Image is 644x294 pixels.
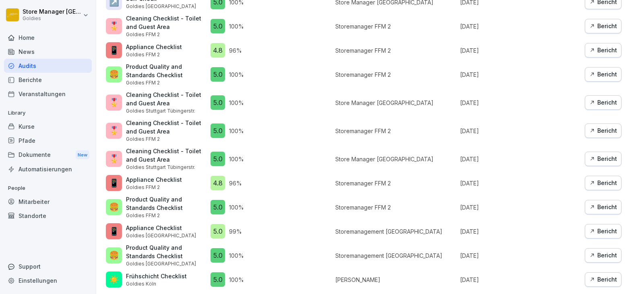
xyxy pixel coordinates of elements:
p: Goldies FFM 2 [126,31,206,38]
p: Store Manager [GEOGRAPHIC_DATA] [335,99,456,107]
div: Bericht [589,203,617,212]
a: Veranstaltungen [4,87,92,101]
div: 5.0 [211,200,225,214]
p: 100 % [229,99,244,107]
button: Bericht [585,19,621,33]
div: 5.0 [211,152,225,166]
p: Goldies Stuttgart Tübingerstr. [126,164,206,171]
button: Bericht [585,224,621,238]
p: Appliance Checklist [126,43,182,51]
p: Goldies [GEOGRAPHIC_DATA] [126,3,196,10]
p: [DATE] [460,275,581,284]
div: 5.0 [211,19,225,33]
div: Bericht [589,227,617,236]
p: [DATE] [460,46,581,55]
p: 100 % [229,203,244,212]
p: Storemanager FFM 2 [335,70,456,79]
div: Support [4,259,92,273]
div: Bericht [589,70,617,79]
div: Bericht [589,126,617,135]
p: Goldies [GEOGRAPHIC_DATA] [126,232,196,239]
button: Bericht [585,43,621,58]
a: Bericht [585,176,621,190]
div: Pfade [4,134,92,148]
p: Goldies FFM 2 [126,136,206,143]
a: Berichte [4,73,92,87]
p: Storemanager FFM 2 [335,179,456,187]
p: Storemanager FFM 2 [335,127,456,135]
p: 96 % [229,179,242,187]
p: 📱 [109,177,119,189]
p: Appliance Checklist [126,175,182,184]
p: People [4,182,92,195]
p: 99 % [229,227,242,236]
p: Goldies [GEOGRAPHIC_DATA] [126,260,206,267]
p: [DATE] [460,251,581,260]
div: 5.0 [211,123,225,138]
p: 🍔 [109,249,119,261]
p: [DATE] [460,70,581,79]
p: Cleaning Checklist - Toilet and Guest Area [126,90,206,107]
a: Automatisierungen [4,162,92,176]
button: Bericht [585,272,621,287]
p: 100 % [229,22,244,31]
p: Goldies FFM 2 [126,212,206,219]
div: Bericht [589,22,617,31]
div: 5.0 [211,248,225,263]
p: Product Quality and Standards Checklist [126,62,206,79]
div: 5.0 [211,67,225,82]
p: Cleaning Checklist - Toilet and Guest Area [126,14,206,31]
a: Home [4,31,92,45]
p: Goldies FFM 2 [126,79,206,86]
p: [DATE] [460,99,581,107]
p: 100 % [229,251,244,260]
p: Storemanager FFM 2 [335,22,456,31]
a: Mitarbeiter [4,195,92,209]
p: 100 % [229,155,244,163]
p: [PERSON_NAME] [335,275,456,284]
div: Bericht [589,154,617,163]
p: Cleaning Checklist - Toilet and Guest Area [126,119,206,136]
div: Dokumente [4,148,92,162]
p: Store Manager [GEOGRAPHIC_DATA] [335,155,456,163]
p: Goldies Stuttgart Tübingerstr. [126,107,206,115]
button: Bericht [585,67,621,82]
p: [DATE] [460,155,581,163]
p: [DATE] [460,203,581,212]
p: [DATE] [460,179,581,187]
div: 5.0 [211,272,225,287]
p: 🍔 [109,68,119,80]
a: News [4,45,92,59]
button: Bericht [585,248,621,263]
p: Goldies FFM 2 [126,51,182,58]
a: Audits [4,59,92,73]
div: Bericht [589,46,617,55]
div: Bericht [589,275,617,284]
p: 📱 [109,225,119,237]
p: Goldies [23,16,81,21]
p: 🎖️ [109,97,119,109]
p: Store Manager [GEOGRAPHIC_DATA] [23,8,81,15]
p: ☀️ [109,273,119,286]
p: Storemanagement [GEOGRAPHIC_DATA] [335,251,456,260]
div: 5.0 [211,95,225,110]
p: 96 % [229,46,242,55]
p: Cleaning Checklist - Toilet and Guest Area [126,147,206,164]
p: Goldies Köln [126,280,187,288]
p: [DATE] [460,22,581,31]
a: Standorte [4,209,92,223]
p: 🎖️ [109,20,119,32]
button: Bericht [585,95,621,110]
a: Kurse [4,119,92,134]
p: Storemanagement [GEOGRAPHIC_DATA] [335,227,456,236]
